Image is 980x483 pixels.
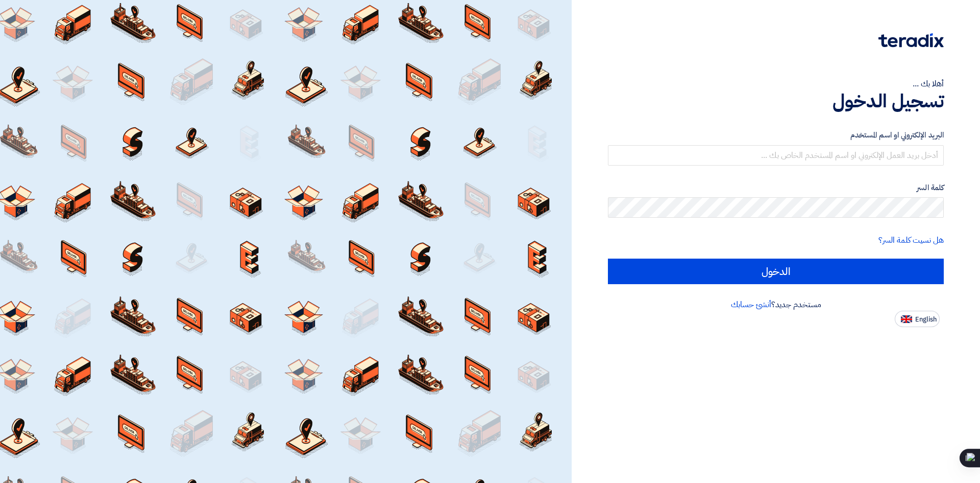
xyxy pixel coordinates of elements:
img: Teradix logo [878,33,944,48]
a: هل نسيت كلمة السر؟ [878,234,944,246]
input: أدخل بريد العمل الإلكتروني او اسم المستخدم الخاص بك ... [608,145,944,166]
input: الدخول [608,259,944,284]
label: كلمة السر [608,182,944,194]
span: English [915,316,937,323]
button: English [895,311,940,327]
a: أنشئ حسابك [731,298,771,311]
div: مستخدم جديد؟ [608,298,944,311]
img: en-US.png [901,315,912,323]
h1: تسجيل الدخول [608,90,944,112]
label: البريد الإلكتروني او اسم المستخدم [608,129,944,141]
div: أهلا بك ... [608,78,944,90]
